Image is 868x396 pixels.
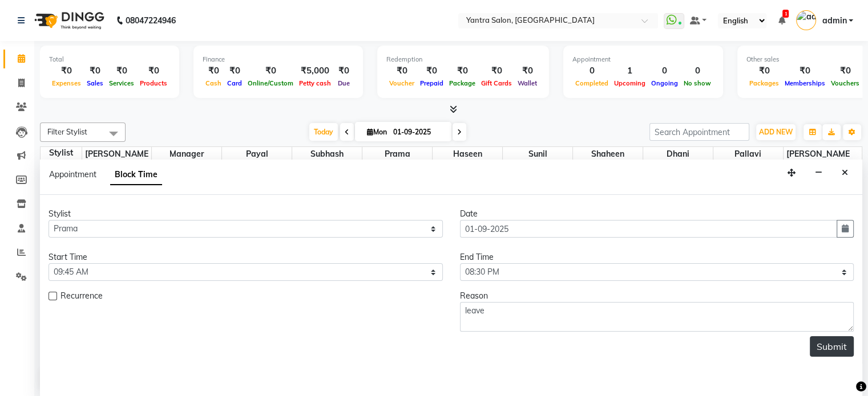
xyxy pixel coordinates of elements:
span: Vouchers [828,79,862,87]
span: Due [335,79,353,87]
div: ₹0 [203,64,224,77]
div: Stylist [49,208,443,220]
span: Gift Cards [478,79,515,87]
div: ₹0 [478,64,515,77]
div: ₹0 [782,64,828,77]
button: Submit [810,336,854,357]
div: Finance [203,55,354,64]
div: End Time [460,251,854,263]
div: ₹0 [106,64,137,77]
img: admin [796,10,816,30]
span: Manager [152,147,221,161]
span: Completed [572,79,611,87]
button: ADD NEW [756,124,796,140]
div: ₹0 [49,64,84,77]
div: ₹0 [515,64,540,77]
span: Products [137,79,170,87]
span: No show [681,79,714,87]
span: [PERSON_NAME] [82,147,152,173]
span: Mon [364,128,390,136]
span: Payal [222,147,292,161]
div: ₹0 [417,64,446,77]
div: ₹0 [84,64,106,77]
span: Haseen [433,147,502,161]
span: Subhash [292,147,362,161]
span: Packages [746,79,782,87]
img: logo [29,5,107,36]
span: Dhani [643,147,713,161]
div: 0 [572,64,611,77]
span: Prama [362,147,432,161]
input: 2025-09-01 [390,124,447,141]
div: 1 [611,64,648,77]
span: Services [106,79,137,87]
span: Today [309,123,338,141]
span: Upcoming [611,79,648,87]
a: 1 [778,15,785,26]
span: Recurrence [60,290,103,304]
span: Appointment [49,169,96,179]
span: Shaheen [573,147,643,161]
div: 0 [681,64,714,77]
div: ₹0 [245,64,296,77]
div: Total [49,55,170,64]
span: Wallet [515,79,540,87]
div: ₹0 [334,64,354,77]
span: Online/Custom [245,79,296,87]
span: Petty cash [296,79,334,87]
b: 08047224946 [126,5,176,36]
span: Expenses [49,79,84,87]
span: Memberships [782,79,828,87]
span: Sales [84,79,106,87]
span: ADD NEW [759,128,793,136]
div: Redemption [386,55,540,64]
span: [PERSON_NAME] [784,147,853,173]
span: Package [446,79,478,87]
span: admin [822,15,846,27]
input: yyyy-mm-dd [460,220,838,238]
span: Pallavi [713,147,783,161]
span: 1 [782,10,789,18]
span: Sunil [503,147,572,161]
div: ₹0 [746,64,782,77]
span: Cash [203,79,224,87]
span: Ongoing [648,79,681,87]
div: Reason [460,290,854,302]
input: Search Appointment [649,123,749,141]
span: Filter Stylist [47,127,87,136]
button: Close [837,164,853,182]
div: ₹5,000 [296,64,334,77]
div: ₹0 [137,64,170,77]
div: ₹0 [446,64,478,77]
div: Start Time [49,251,443,263]
div: ₹0 [828,64,862,77]
div: ₹0 [224,64,245,77]
span: Block Time [110,165,162,185]
div: ₹0 [386,64,417,77]
div: Stylist [41,147,82,159]
div: Date [460,208,854,220]
span: Card [224,79,245,87]
div: Appointment [572,55,714,64]
span: Voucher [386,79,417,87]
span: Prepaid [417,79,446,87]
div: 0 [648,64,681,77]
